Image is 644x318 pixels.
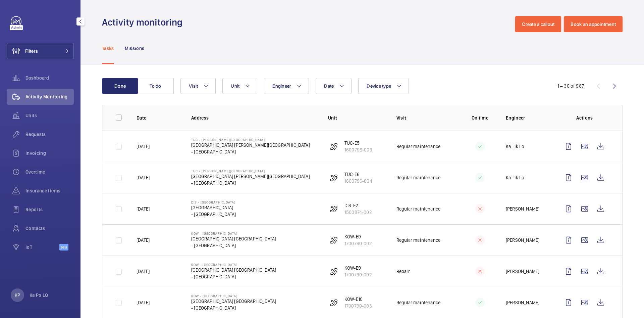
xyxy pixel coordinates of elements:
p: [GEOGRAPHIC_DATA] [PERSON_NAME][GEOGRAPHIC_DATA] [191,142,310,148]
p: [DATE] [137,206,150,212]
p: [DATE] [137,174,150,181]
span: IoT [25,244,59,251]
img: escalator.svg [330,174,338,182]
img: escalator.svg [330,299,338,307]
p: [DATE] [137,268,150,275]
p: - [GEOGRAPHIC_DATA] [191,148,310,155]
button: To do [138,78,174,94]
p: KOW - [GEOGRAPHIC_DATA] [191,263,276,267]
span: Engineer [272,83,291,89]
p: TUC-E6 [344,171,372,178]
p: 1700790-003 [344,303,372,309]
img: escalator.svg [330,205,338,213]
p: KOW-E9 [344,233,372,240]
p: DIS-E2 [344,202,372,209]
button: Filters [7,43,74,59]
p: Unit [328,115,386,121]
p: - [GEOGRAPHIC_DATA] [191,211,236,218]
p: Engineer [506,115,550,121]
p: 1700790-002 [344,271,372,278]
p: KP [15,292,20,299]
p: 1500874-002 [344,209,372,216]
span: Insurance items [25,187,74,194]
p: TUC - [PERSON_NAME][GEOGRAPHIC_DATA] [191,138,310,142]
p: [DATE] [137,237,150,243]
p: [PERSON_NAME] [506,299,539,306]
span: Beta [59,244,68,251]
span: Filters [25,48,38,54]
span: Activity Monitoring [25,93,74,100]
button: Unit [222,78,257,94]
span: Overtime [25,169,74,175]
p: Tasks [102,45,114,52]
p: Missions [125,45,145,52]
button: Create a callout [515,16,561,32]
h1: Activity monitoring [102,16,186,29]
p: TUC-E5 [344,140,372,146]
span: Visit [189,83,198,89]
p: [PERSON_NAME] [506,268,539,275]
span: Units [25,112,74,119]
p: Date [137,115,180,121]
p: Actions [560,115,609,121]
p: Regular maintenance [396,299,440,306]
p: 1700790-002 [344,240,372,247]
span: Device type [367,83,391,89]
button: Device type [358,78,409,94]
span: Requests [25,131,74,138]
p: - [GEOGRAPHIC_DATA] [191,305,276,311]
p: - [GEOGRAPHIC_DATA] [191,242,276,249]
button: Done [102,78,138,94]
p: [DATE] [137,143,150,150]
span: Invoicing [25,150,74,156]
p: [PERSON_NAME] [506,237,539,243]
button: Visit [180,78,216,94]
span: Contacts [25,225,74,232]
p: - [GEOGRAPHIC_DATA] [191,273,276,280]
span: Date [324,83,334,89]
button: Engineer [264,78,309,94]
p: KOW - [GEOGRAPHIC_DATA] [191,294,276,298]
p: Ka Tik Lo [506,143,525,150]
p: DIS - [GEOGRAPHIC_DATA] [191,200,236,204]
p: Ka Tik Lo [506,174,525,181]
span: Reports [25,206,74,213]
p: [GEOGRAPHIC_DATA] [GEOGRAPHIC_DATA] [191,235,276,242]
p: Regular maintenance [396,237,440,243]
p: On time [465,115,495,121]
p: [GEOGRAPHIC_DATA] [GEOGRAPHIC_DATA] [191,298,276,305]
p: Regular maintenance [396,143,440,150]
p: [PERSON_NAME] [506,206,539,212]
div: 1 – 30 of 987 [557,83,584,89]
p: TUC - [PERSON_NAME][GEOGRAPHIC_DATA] [191,169,310,173]
p: Repair [396,268,410,275]
p: 1600796-003 [344,146,372,153]
p: Ka Po LO [30,292,48,299]
p: KOW - [GEOGRAPHIC_DATA] [191,231,276,235]
p: [GEOGRAPHIC_DATA] [191,204,236,211]
p: [GEOGRAPHIC_DATA] [GEOGRAPHIC_DATA] [191,267,276,273]
button: Date [316,78,352,94]
p: KOW-E9 [344,265,372,271]
span: Unit [231,83,239,89]
p: [GEOGRAPHIC_DATA] [PERSON_NAME][GEOGRAPHIC_DATA] [191,173,310,180]
button: Book an appointment [564,16,623,32]
p: Regular maintenance [396,174,440,181]
img: escalator.svg [330,267,338,275]
img: escalator.svg [330,236,338,244]
p: 1600796-004 [344,178,372,184]
p: Visit [396,115,454,121]
img: escalator.svg [330,142,338,150]
p: Regular maintenance [396,206,440,212]
span: Dashboard [25,75,74,81]
p: KOW-E10 [344,296,372,303]
p: Address [191,115,317,121]
p: [DATE] [137,299,150,306]
p: - [GEOGRAPHIC_DATA] [191,180,310,186]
